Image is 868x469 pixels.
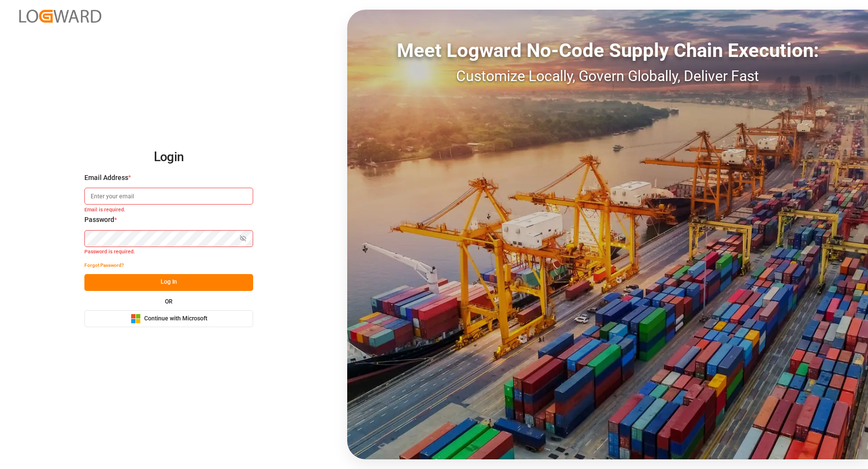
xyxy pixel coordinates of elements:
div: Meet Logward No-Code Supply Chain Execution: [347,36,868,65]
h2: Login [84,142,253,173]
span: Continue with Microsoft [144,315,207,323]
div: Customize Locally, Govern Globally, Deliver Fast [347,65,868,87]
button: Forgot Password? [84,257,124,274]
img: Logward_new_orange.png [19,10,101,23]
span: Password [84,215,114,225]
small: Email is required. [84,207,253,215]
button: Log In [84,274,253,291]
span: Email Address [84,173,128,183]
small: Password is required. [84,248,253,257]
button: Continue with Microsoft [84,310,253,327]
input: Enter your email [84,188,253,205]
small: OR [165,299,173,304]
